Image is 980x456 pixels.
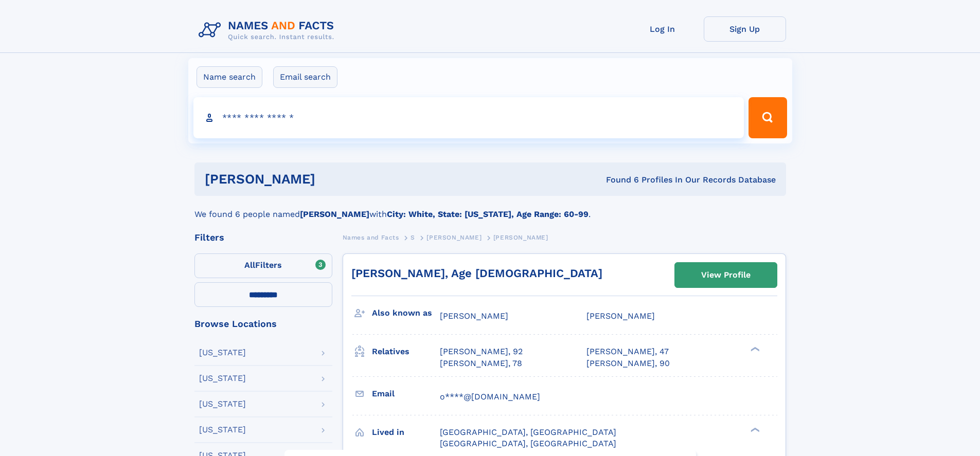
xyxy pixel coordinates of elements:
div: We found 6 people named with . [194,196,786,221]
h3: Email [372,385,440,403]
label: Filters [194,253,332,278]
label: Email search [273,66,337,88]
div: [US_STATE] [199,400,246,408]
h3: Lived in [372,424,440,441]
span: [PERSON_NAME] [586,311,655,321]
a: Sign Up [704,16,786,42]
a: Names and Facts [343,231,399,244]
span: [GEOGRAPHIC_DATA], [GEOGRAPHIC_DATA] [440,427,616,437]
span: [GEOGRAPHIC_DATA], [GEOGRAPHIC_DATA] [440,439,616,448]
a: S [411,231,415,244]
a: Log In [621,16,704,42]
a: [PERSON_NAME], Age [DEMOGRAPHIC_DATA] [351,267,602,280]
div: ❯ [748,426,760,433]
div: [US_STATE] [199,426,246,434]
a: [PERSON_NAME], 78 [440,358,522,369]
button: Search Button [749,97,787,138]
span: [PERSON_NAME] [493,234,548,241]
span: [PERSON_NAME] [426,234,482,241]
span: S [411,234,415,241]
h3: Relatives [372,343,440,360]
a: [PERSON_NAME] [426,231,482,244]
img: Logo Names and Facts [194,16,343,44]
label: Name search [197,66,262,88]
a: [PERSON_NAME], 92 [440,346,523,357]
div: Found 6 Profiles In Our Records Database [460,174,776,186]
div: [US_STATE] [199,349,246,357]
span: [PERSON_NAME] [440,311,508,321]
h3: Also known as [372,304,440,322]
div: Filters [194,233,332,242]
a: [PERSON_NAME], 47 [586,346,669,357]
b: [PERSON_NAME] [300,209,369,219]
a: [PERSON_NAME], 90 [586,358,670,369]
b: City: White, State: [US_STATE], Age Range: 60-99 [387,209,589,219]
input: search input [193,97,744,138]
div: [US_STATE] [199,374,246,382]
div: ❯ [748,346,760,353]
span: All [244,260,255,270]
a: View Profile [675,263,777,287]
div: Browse Locations [194,319,332,329]
div: View Profile [701,263,751,287]
h1: [PERSON_NAME] [205,173,461,186]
